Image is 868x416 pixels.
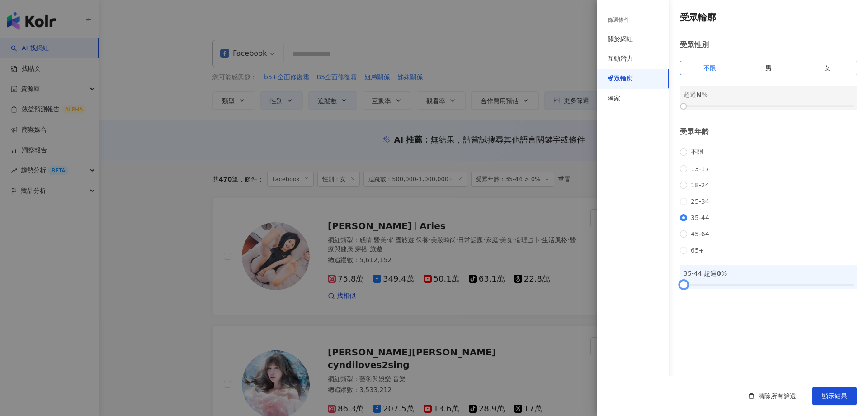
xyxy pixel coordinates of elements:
span: 0 [717,270,721,277]
span: 13-17 [687,165,713,172]
span: 65+ [687,247,708,254]
div: 超過 % [684,90,854,100]
div: 受眾年齡 [680,127,857,137]
span: 45-64 [687,230,713,238]
span: 男 [765,64,772,72]
span: 25-34 [687,198,713,205]
div: 受眾輪廓 [608,74,633,83]
span: N [696,91,702,98]
span: 不限 [703,64,716,72]
span: 不限 [687,148,707,156]
span: 顯示結果 [822,392,847,400]
span: 18-24 [687,182,713,189]
span: 清除所有篩選 [758,392,796,400]
div: 獨家 [608,94,620,103]
div: 篩選條件 [608,16,629,24]
div: 35-44 超過 % [684,268,854,278]
div: 受眾性別 [680,40,857,50]
span: 女 [824,64,830,72]
button: 顯示結果 [812,387,857,405]
div: 互動潛力 [608,54,633,63]
div: 關於網紅 [608,35,633,44]
span: delete [748,393,755,399]
button: 清除所有篩選 [739,387,805,405]
h4: 受眾輪廓 [680,11,857,24]
span: 35-44 [687,214,713,221]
